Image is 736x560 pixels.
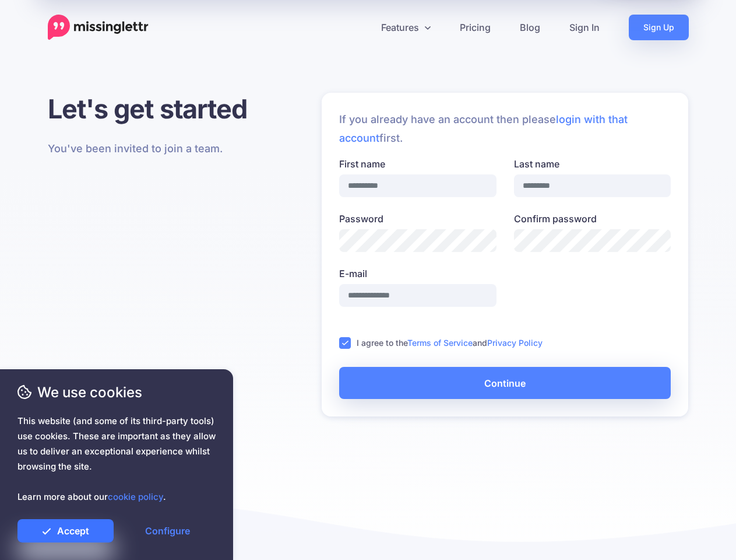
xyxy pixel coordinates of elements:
[407,338,473,348] a: Terms of Service
[514,157,671,171] label: Last name
[367,15,445,40] a: Features
[339,157,496,171] label: First name
[339,367,671,399] button: Continue
[17,519,114,542] a: Accept
[445,15,505,40] a: Pricing
[108,491,163,502] a: cookie policy
[487,338,543,348] a: Privacy Policy
[555,15,614,40] a: Sign In
[339,267,496,281] label: E-mail
[119,519,216,542] a: Configure
[629,15,689,40] a: Sign Up
[505,15,555,40] a: Blog
[514,212,671,226] label: Confirm password
[339,110,671,148] p: If you already have an account then please first.
[339,212,496,226] label: Password
[48,139,250,158] p: You've been invited to join a team.
[357,336,543,349] label: I agree to the and
[17,382,216,402] span: We use cookies
[17,414,216,505] span: This website (and some of its third-party tools) use cookies. These are important as they allow u...
[48,93,250,125] h1: Let's get started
